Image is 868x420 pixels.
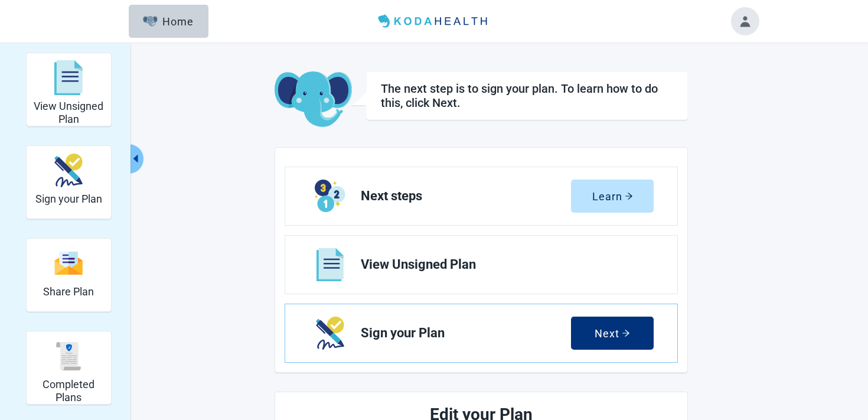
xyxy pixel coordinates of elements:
span: View Unsigned Plan [361,258,644,272]
span: arrow-right [625,192,633,200]
div: Learn [592,190,633,202]
div: Sign your Plan [26,145,112,219]
img: svg%3e [54,342,83,370]
img: make_plan_official-CpYJDfBD.svg [54,154,83,187]
button: Nextarrow-right [571,317,654,350]
div: View Unsigned Plan [26,53,112,126]
div: Next [595,327,630,339]
a: View View Unsigned Plan section [285,236,677,294]
span: caret-left [130,153,141,164]
button: ElephantHome [129,5,208,38]
span: Next steps [361,189,571,203]
button: Toggle account menu [731,7,759,35]
img: Koda Elephant [275,71,352,128]
a: Learn Next steps section [285,167,677,225]
h2: Completed Plans [31,378,106,403]
h2: View Unsigned Plan [31,100,106,125]
h2: Share Plan [43,285,94,298]
a: Next Sign your Plan section [285,304,677,362]
h1: The next step is to sign your plan. To learn how to do this, click Next. [381,82,673,110]
img: svg%3e [54,250,83,276]
button: Learnarrow-right [571,180,654,213]
div: Share Plan [26,238,112,312]
img: Koda Health [373,12,495,31]
span: Sign your Plan [361,326,571,340]
img: svg%3e [54,60,83,96]
h2: Sign your Plan [35,193,102,206]
div: Home [143,15,194,27]
button: Collapse menu [129,144,143,174]
span: arrow-right [622,329,630,337]
div: Completed Plans [26,331,112,405]
img: Elephant [143,16,158,27]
